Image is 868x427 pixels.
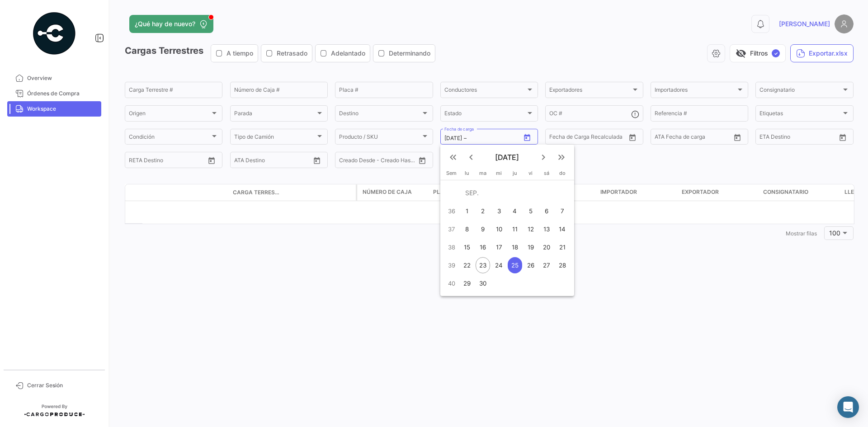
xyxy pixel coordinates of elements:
div: 5 [524,203,538,219]
div: 27 [539,257,554,273]
div: 23 [476,257,490,273]
button: 24 de septiembre de 2025 [491,256,507,274]
div: 10 [492,221,506,237]
div: 14 [555,221,570,237]
button: 15 de septiembre de 2025 [459,238,475,256]
mat-icon: keyboard_double_arrow_right [556,152,567,163]
div: 6 [539,203,554,219]
button: 19 de septiembre de 2025 [523,238,538,256]
div: 12 [524,221,538,237]
mat-icon: keyboard_arrow_right [538,152,549,163]
span: vi [528,170,533,176]
button: 20 de septiembre de 2025 [538,238,554,256]
div: 4 [508,203,522,219]
mat-icon: keyboard_arrow_left [466,152,476,163]
td: SEP. [459,184,571,202]
button: 17 de septiembre de 2025 [491,238,507,256]
div: 20 [539,239,554,255]
button: 2 de septiembre de 2025 [475,202,491,220]
button: 1 de septiembre de 2025 [459,202,475,220]
button: 29 de septiembre de 2025 [459,274,475,292]
button: 4 de septiembre de 2025 [507,202,523,220]
button: 13 de septiembre de 2025 [538,220,554,238]
div: 15 [460,239,474,255]
td: 36 [444,202,459,220]
span: do [559,170,566,176]
button: 3 de septiembre de 2025 [491,202,507,220]
button: 14 de septiembre de 2025 [554,220,571,238]
button: 9 de septiembre de 2025 [475,220,491,238]
div: 1 [460,203,474,219]
span: ju [513,170,517,176]
div: 18 [508,239,522,255]
div: 13 [539,221,554,237]
button: 25 de septiembre de 2025 [507,256,523,274]
button: 11 de septiembre de 2025 [507,220,523,238]
div: 19 [524,239,538,255]
span: mi [496,170,502,176]
span: [DATE] [480,153,534,162]
button: 5 de septiembre de 2025 [523,202,538,220]
button: 27 de septiembre de 2025 [538,256,554,274]
button: 22 de septiembre de 2025 [459,256,475,274]
button: 10 de septiembre de 2025 [491,220,507,238]
div: 28 [555,257,570,273]
div: 16 [476,239,490,255]
td: 38 [444,238,459,256]
button: 18 de septiembre de 2025 [507,238,523,256]
mat-icon: keyboard_double_arrow_left [448,152,458,163]
div: 3 [492,203,506,219]
button: 7 de septiembre de 2025 [554,202,571,220]
button: 16 de septiembre de 2025 [475,238,491,256]
td: 39 [444,256,459,274]
div: 7 [555,203,570,219]
button: 30 de septiembre de 2025 [475,274,491,292]
th: Sem [444,170,459,180]
div: 30 [476,275,490,291]
button: 6 de septiembre de 2025 [538,202,554,220]
td: 37 [444,220,459,238]
div: 25 [508,257,522,273]
span: ma [479,170,486,176]
div: 17 [492,239,506,255]
button: 12 de septiembre de 2025 [523,220,538,238]
div: 9 [476,221,490,237]
div: 29 [460,275,474,291]
span: sá [544,170,549,176]
button: 8 de septiembre de 2025 [459,220,475,238]
td: 40 [444,274,459,292]
div: 26 [524,257,538,273]
button: 28 de septiembre de 2025 [554,256,571,274]
div: Abrir Intercom Messenger [837,396,859,418]
div: 22 [460,257,474,273]
button: 26 de septiembre de 2025 [523,256,538,274]
div: 2 [476,203,490,219]
div: 11 [508,221,522,237]
div: 8 [460,221,474,237]
div: 24 [492,257,506,273]
span: lu [465,170,469,176]
button: 21 de septiembre de 2025 [554,238,571,256]
button: 23 de septiembre de 2025 [475,256,491,274]
div: 21 [555,239,570,255]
